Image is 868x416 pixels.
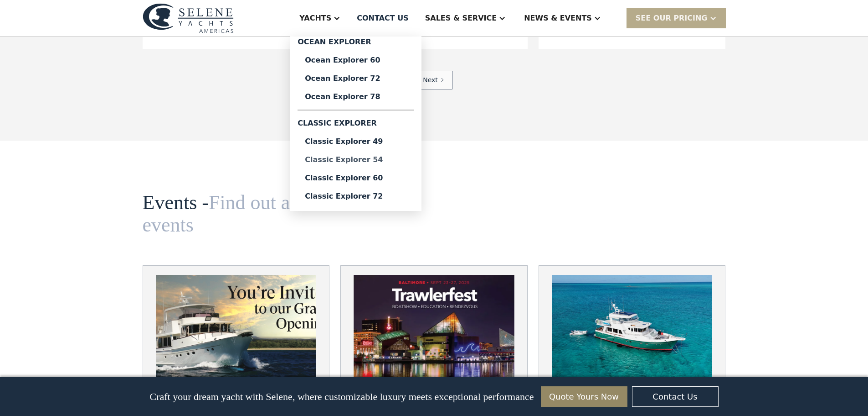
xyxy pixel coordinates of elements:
span: Find out about the latest events [143,191,403,236]
div: Classic Explorer 72 [305,193,407,200]
a: Classic Explorer 72 [298,187,414,205]
div: Ocean Explorer 78 [305,93,407,100]
a: Classic Explorer 49 [298,132,414,151]
div: Classic Explorer 49 [305,138,407,145]
div: List [143,71,726,90]
a: Ocean Explorer 78 [298,88,414,106]
div: Ocean Explorer 72 [305,75,407,82]
div: Sales & Service [425,13,497,24]
nav: Yachts [290,37,421,211]
h2: Events - [143,192,406,236]
a: Next Page [415,71,453,90]
div: News & EVENTS [524,13,592,24]
div: Yachts [299,13,331,24]
p: Craft your dream yacht with Selene, where customizable luxury meets exceptional performance [149,391,534,403]
div: Ocean Explorer 60 [305,57,407,64]
div: Contact US [357,13,409,24]
a: Contact Us [632,386,719,407]
a: Ocean Explorer 60 [298,51,414,69]
div: SEE Our Pricing [627,8,726,28]
div: Ocean Explorer [298,37,414,51]
a: Classic Explorer 60 [298,169,414,187]
div: Next [423,75,438,85]
div: Classic Explorer [298,114,414,132]
div: Classic Explorer 54 [305,156,407,163]
div: SEE Our Pricing [636,13,708,24]
a: Ocean Explorer 72 [298,69,414,88]
a: Classic Explorer 54 [298,151,414,169]
div: Classic Explorer 60 [305,174,407,182]
img: logo [143,3,234,33]
a: Quote Yours Now [541,386,627,407]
